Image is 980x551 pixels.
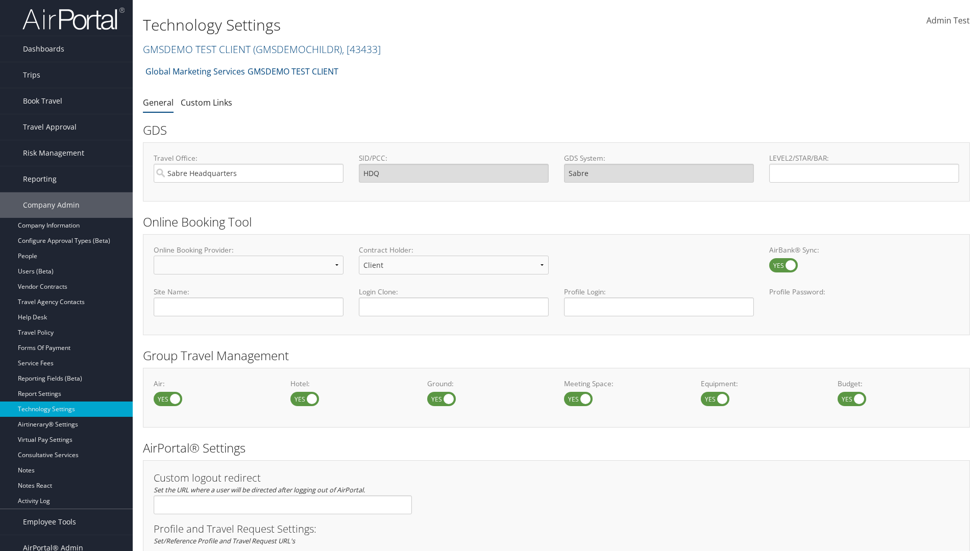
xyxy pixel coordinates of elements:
[769,287,959,316] label: Profile Password:
[564,297,754,316] input: Profile Login:
[143,439,970,457] h2: AirPortal® Settings
[769,258,798,272] label: AirBank® Sync
[23,88,62,114] span: Book Travel
[253,42,342,56] span: ( GMSDEMOCHILDR )
[23,114,77,140] span: Travel Approval
[701,379,822,389] label: Equipment:
[154,153,344,163] label: Travel Office:
[181,97,232,108] a: Custom Links
[926,5,970,37] a: Admin Test
[23,36,64,62] span: Dashboards
[23,166,57,192] span: Reporting
[290,379,412,389] label: Hotel:
[248,61,338,82] a: GMSDEMO TEST CLIENT
[359,245,549,255] label: Contract Holder:
[564,153,754,163] label: GDS System:
[143,97,174,108] a: General
[154,287,344,297] label: Site Name:
[143,347,970,364] h2: Group Travel Management
[145,61,245,82] a: Global Marketing Services
[154,524,959,534] h3: Profile and Travel Request Settings:
[154,536,295,545] em: Set/Reference Profile and Travel Request URL's
[926,15,970,26] span: Admin Test
[23,62,40,88] span: Trips
[838,379,959,389] label: Budget:
[23,509,76,535] span: Employee Tools
[359,287,549,297] label: Login Clone:
[23,192,80,218] span: Company Admin
[564,287,754,316] label: Profile Login:
[22,7,125,31] img: airportal-logo.png
[154,485,365,494] em: Set the URL where a user will be directed after logging out of AirPortal.
[23,140,84,166] span: Risk Management
[154,245,344,255] label: Online Booking Provider:
[143,213,970,231] h2: Online Booking Tool
[143,42,381,56] a: GMSDEMO TEST CLIENT
[769,245,959,255] label: AirBank® Sync:
[359,153,549,163] label: SID/PCC:
[143,121,962,139] h2: GDS
[769,153,959,163] label: LEVEL2/STAR/BAR:
[564,379,685,389] label: Meeting Space:
[154,379,275,389] label: Air:
[143,14,694,36] h1: Technology Settings
[342,42,381,56] span: , [ 43433 ]
[427,379,549,389] label: Ground:
[154,473,412,483] h3: Custom logout redirect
